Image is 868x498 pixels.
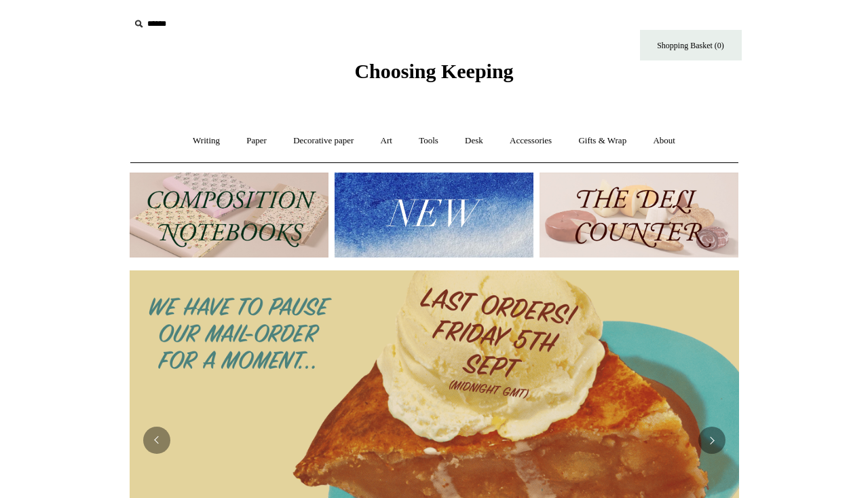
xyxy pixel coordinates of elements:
[407,123,451,159] a: Tools
[354,71,513,80] a: Choosing Keeping
[335,173,533,257] img: New.jpg__PID:f73bdf93-380a-4a35-bcfe-7823039498e1
[369,123,404,159] a: Art
[698,427,725,454] button: Next
[566,123,639,159] a: Gifts & Wrap
[281,123,366,159] a: Decorative paper
[540,173,738,257] img: The Deli Counter
[453,123,495,159] a: Desk
[354,60,513,82] span: Choosing Keeping
[130,173,328,257] img: 202302 Composition ledgers.jpg__PID:69722ee6-fa44-49dd-a067-31375e5d54ec
[181,123,232,159] a: Writing
[640,30,742,60] a: Shopping Basket (0)
[497,123,564,159] a: Accessories
[234,123,279,159] a: Paper
[641,123,687,159] a: About
[143,427,170,454] button: Previous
